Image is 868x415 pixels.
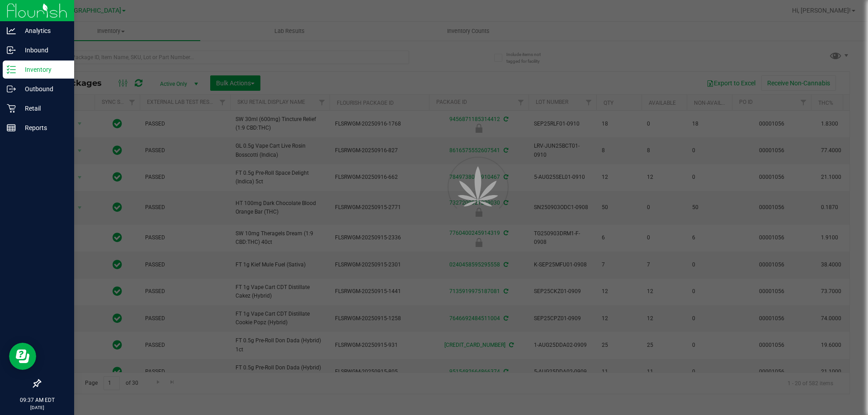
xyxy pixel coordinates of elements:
p: Inbound [16,45,70,56]
p: Analytics [16,25,70,36]
inline-svg: Analytics [7,26,16,35]
p: Reports [16,122,70,133]
p: Outbound [16,84,70,94]
p: Retail [16,103,70,114]
p: [DATE] [4,404,70,411]
inline-svg: Inbound [7,46,16,55]
iframe: Resource center [9,343,36,370]
p: 09:37 AM EDT [4,396,70,404]
p: Inventory [16,64,70,75]
inline-svg: Reports [7,123,16,132]
inline-svg: Outbound [7,84,16,93]
inline-svg: Retail [7,104,16,113]
inline-svg: Inventory [7,65,16,74]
